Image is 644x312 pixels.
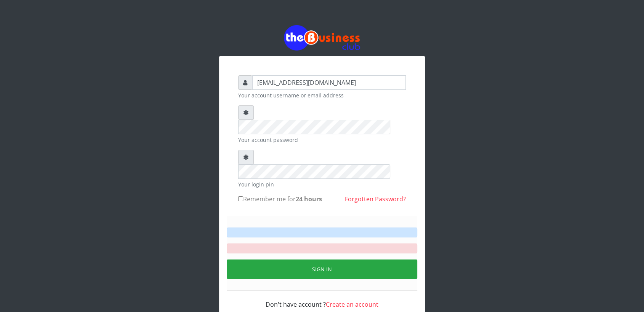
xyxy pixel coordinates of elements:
[238,194,322,204] label: Remember me for
[326,300,378,309] a: Create an account
[238,136,406,144] small: Your account password
[238,91,406,99] small: Your account username or email address
[238,196,243,201] input: Remember me for24 hours
[227,259,417,279] button: Sign in
[296,195,322,203] b: 24 hours
[252,75,406,90] input: Username or email address
[238,180,406,188] small: Your login pin
[345,195,406,203] a: Forgotten Password?
[238,291,406,309] div: Don't have account ?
